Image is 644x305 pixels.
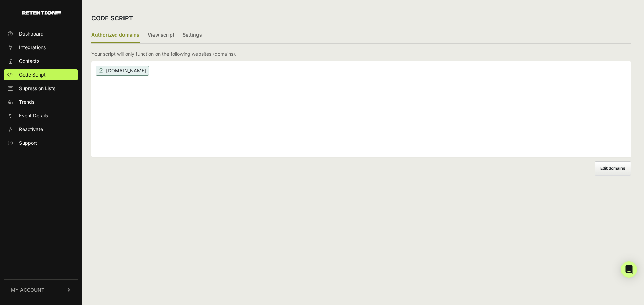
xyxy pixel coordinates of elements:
[182,27,202,43] label: Settings
[96,66,149,76] span: [DOMAIN_NAME]
[4,97,78,108] a: Trends
[4,124,78,135] a: Reactivate
[19,112,48,119] span: Event Details
[91,14,133,23] h2: CODE SCRIPT
[19,85,55,92] span: Supression Lists
[19,99,34,106] span: Trends
[4,83,78,94] a: Supression Lists
[4,138,78,149] a: Support
[91,27,140,43] label: Authorized domains
[19,44,46,51] span: Integrations
[91,51,236,57] p: Your script will only function on the following websites (domains).
[4,42,78,53] a: Integrations
[19,71,46,78] span: Code Script
[4,56,78,67] a: Contacts
[19,30,44,37] span: Dashboard
[11,287,44,293] span: MY ACCOUNT
[19,58,39,65] span: Contacts
[4,110,78,121] a: Event Details
[4,279,78,300] a: MY ACCOUNT
[600,166,625,171] span: Edit domains
[22,11,61,15] img: Retention.com
[4,28,78,39] a: Dashboard
[621,261,637,278] div: Open Intercom Messenger
[4,69,78,80] a: Code Script
[19,126,43,133] span: Reactivate
[19,140,37,147] span: Support
[148,27,174,43] label: View script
